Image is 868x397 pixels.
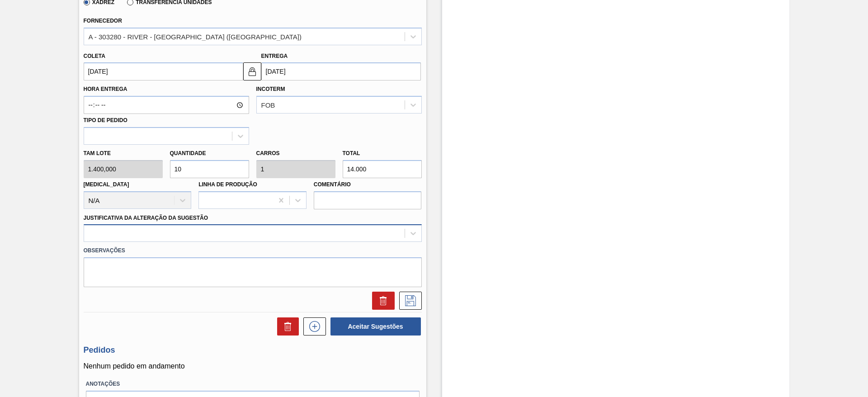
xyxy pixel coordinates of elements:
button: Aceitar Sugestões [330,317,421,336]
div: Excluir Sugestão [368,292,395,310]
label: Coleta [84,53,105,59]
img: locked [247,66,258,77]
label: Incoterm [256,86,285,92]
label: Justificativa da Alteração da Sugestão [84,215,208,221]
div: A - 303280 - RIVER - [GEOGRAPHIC_DATA] ([GEOGRAPHIC_DATA]) [89,33,302,40]
div: Salvar Sugestão [395,292,422,310]
div: Nova sugestão [299,317,326,336]
h3: Pedidos [84,345,422,355]
label: Carros [256,150,280,156]
label: Hora Entrega [84,83,249,96]
label: Entrega [261,53,288,59]
label: Linha de Produção [198,181,257,188]
button: locked [243,62,261,80]
label: Anotações [86,378,420,391]
label: Observações [84,244,422,257]
p: Nenhum pedido em andamento [84,362,422,370]
div: Excluir Sugestões [273,317,299,336]
label: Fornecedor [84,18,122,24]
input: dd/mm/yyyy [84,62,243,80]
label: Tipo de pedido [84,117,127,123]
label: [MEDICAL_DATA] [84,181,129,188]
label: Quantidade [170,150,206,156]
label: Total [343,150,360,156]
input: dd/mm/yyyy [261,62,421,80]
label: Tam lote [84,147,163,160]
div: FOB [261,101,275,109]
div: Aceitar Sugestões [326,317,422,336]
label: Comentário [314,178,422,191]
